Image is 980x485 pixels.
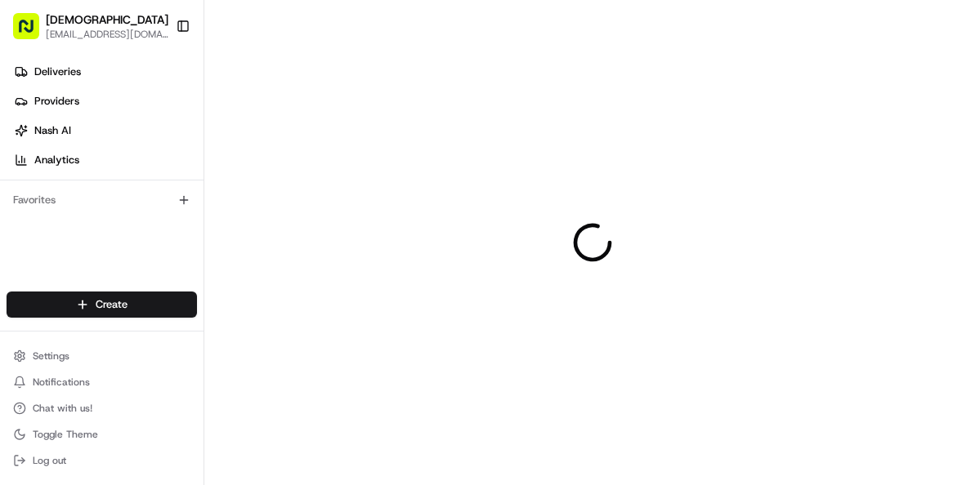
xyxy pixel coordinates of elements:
button: [DEMOGRAPHIC_DATA] [46,11,168,28]
div: Favorites [7,187,197,213]
a: Providers [7,88,204,114]
a: Nash AI [7,118,204,144]
span: Providers [34,94,79,109]
button: [EMAIL_ADDRESS][DOMAIN_NAME] [46,28,168,41]
button: Log out [7,449,197,472]
button: Notifications [7,371,197,394]
a: Analytics [7,147,204,173]
span: Deliveries [34,65,81,79]
button: Toggle Theme [7,423,197,446]
button: Chat with us! [7,397,197,420]
span: Settings [33,349,69,363]
span: Analytics [34,153,79,167]
span: Create [96,297,128,312]
a: Deliveries [7,59,204,85]
button: Settings [7,345,197,367]
span: Chat with us! [33,402,92,415]
span: Nash AI [34,123,71,138]
button: [DEMOGRAPHIC_DATA][EMAIL_ADDRESS][DOMAIN_NAME] [7,7,169,46]
button: Create [7,291,197,318]
span: Notifications [33,376,90,389]
span: Log out [33,454,66,467]
span: Toggle Theme [33,428,98,441]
